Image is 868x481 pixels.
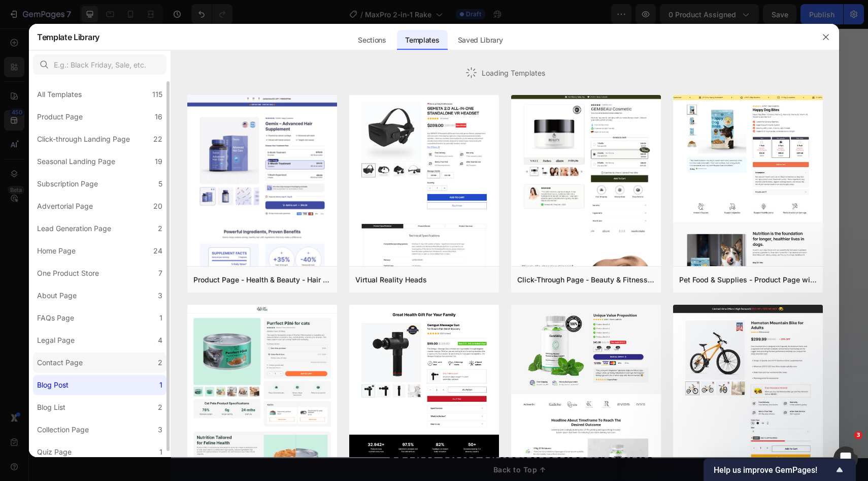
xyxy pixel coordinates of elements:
p: Dogs Enjoy It [166,306,271,316]
div: 16 [155,111,162,123]
div: Advertorial Page [37,200,93,212]
div: Legal Page [37,334,75,346]
div: 19 [155,155,162,168]
div: Quiz Page [37,446,72,458]
div: Pet Food & Supplies - Product Page with Bundle [679,274,817,286]
div: 3 [158,290,162,302]
div: 1 [159,312,162,324]
div: 22 [153,133,162,145]
p: Removes Mats [166,219,271,230]
div: Sections [350,30,394,50]
div: All Templates [37,88,82,101]
div: About Page [37,290,77,302]
p: Safe for Guard Hairs [166,176,271,187]
div: 115 [152,88,162,101]
div: Contact Page [37,357,83,369]
div: 2 [158,222,162,235]
div: 24 [153,245,162,257]
div: Home Page [37,245,76,257]
div: 20 [153,200,162,212]
div: Product Page [37,111,83,123]
div: Back to Top ↑ [322,436,375,446]
div: 5 [158,178,162,190]
h2: What dog parents are saying [52,411,646,439]
div: Templates [397,30,447,50]
div: Drop element here [197,94,251,103]
span: Help us improve GemPages! [714,465,833,475]
div: 1 [159,379,162,391]
div: Virtual Reality Heads [355,274,427,286]
h2: Template Library [37,24,99,50]
p: Removes Deep Undercoat [166,133,271,144]
button: Show survey - Help us improve GemPages! [714,464,846,476]
div: Click-through Landing Page [37,133,130,145]
img: gempages_565411517424469060-337b72fa-6858-485b-b8ca-228e8bdd28a5.webp [328,78,369,119]
p: Prevents Skin Damage [166,263,271,273]
div: Click-Through Page - Beauty & Fitness - Cosmetic [517,274,655,286]
div: Blog List [37,401,65,413]
div: 7 [158,267,162,279]
input: E.g.: Black Friday, Sale, etc. [33,54,166,75]
div: 4 [158,334,162,346]
h2: US VS THEM [153,28,544,54]
span: Loading Templates [482,68,545,78]
div: 2 [158,401,162,413]
div: Lead Generation Page [37,222,111,235]
div: 3 [158,424,162,436]
div: Saved Library [450,30,511,50]
div: FAQs Page [37,312,74,324]
div: 1 [159,446,162,458]
p: Others [415,93,543,104]
div: One Product Store [37,267,99,279]
div: Seasonal Landing Page [37,155,115,168]
div: Subscription Page [37,178,98,190]
div: Product Page - Health & Beauty - Hair Supplement [193,274,331,286]
iframe: Intercom live chat [833,446,858,471]
div: 2 [158,357,162,369]
span: 3 [854,431,862,439]
div: Blog Post [37,379,69,391]
div: Collection Page [37,424,89,436]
